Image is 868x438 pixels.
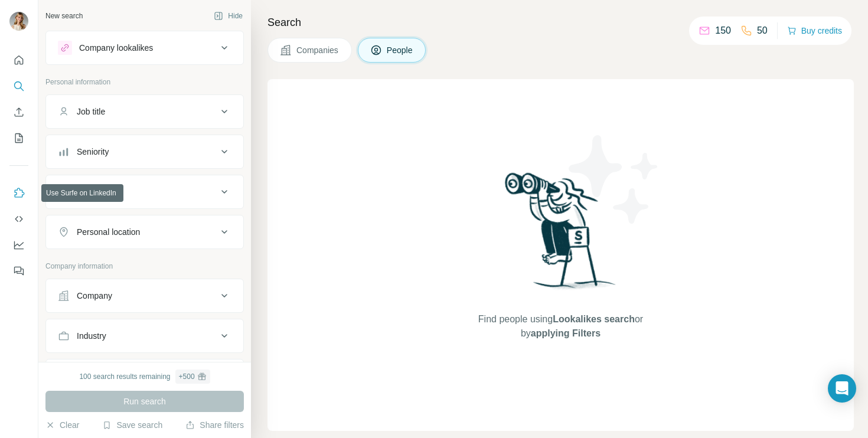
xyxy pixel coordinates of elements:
[828,374,856,403] div: Open Intercom Messenger
[531,328,601,338] span: applying Filters
[46,34,243,62] button: Company lookalikes
[179,371,195,382] div: + 500
[102,419,162,431] button: Save search
[46,178,243,206] button: Department
[466,312,655,341] span: Find people using or by
[46,138,243,166] button: Seniority
[267,14,854,31] h4: Search
[296,44,340,56] span: Companies
[9,12,28,31] img: Avatar
[45,11,83,21] div: New search
[77,290,112,302] div: Company
[77,226,140,238] div: Personal location
[77,146,109,158] div: Seniority
[46,97,243,126] button: Job title
[45,261,244,272] p: Company information
[79,370,210,384] div: 100 search results remaining
[77,330,106,342] div: Industry
[46,322,243,350] button: Industry
[46,282,243,310] button: Company
[9,128,28,149] button: My lists
[500,169,622,301] img: Surfe Illustration - Woman searching with binoculars
[185,419,244,431] button: Share filters
[77,106,105,117] div: Job title
[9,182,28,204] button: Use Surfe on LinkedIn
[77,186,120,198] div: Department
[757,24,768,38] p: 50
[9,102,28,123] button: Enrich CSV
[9,260,28,282] button: Feedback
[9,234,28,256] button: Dashboard
[9,208,28,230] button: Use Surfe API
[79,42,153,54] div: Company lookalikes
[46,218,243,246] button: Personal location
[715,24,731,38] p: 150
[45,419,79,431] button: Clear
[205,7,251,25] button: Hide
[553,314,635,324] span: Lookalikes search
[45,77,244,87] p: Personal information
[387,44,414,56] span: People
[561,126,667,233] img: Surfe Illustration - Stars
[9,76,28,97] button: Search
[9,50,28,71] button: Quick start
[787,22,842,39] button: Buy credits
